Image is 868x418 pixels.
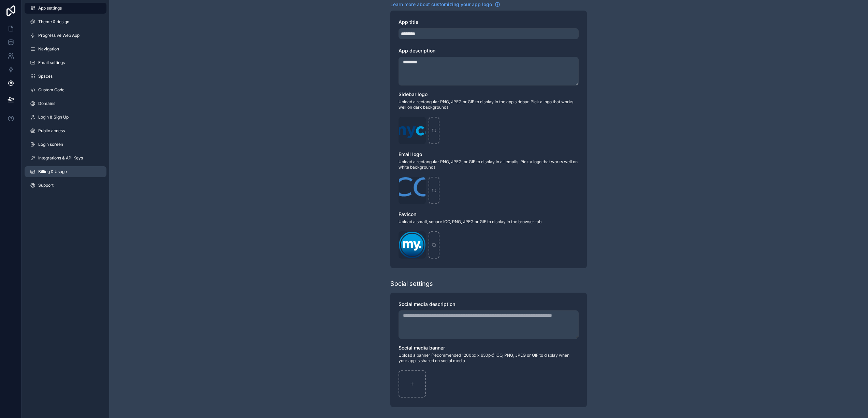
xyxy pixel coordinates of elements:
[399,301,455,307] span: Social media description
[38,33,79,38] span: Progressive Web App
[25,57,106,68] a: Email settings
[38,74,53,79] span: Spaces
[25,153,106,164] a: Integrations & API Keys
[38,128,65,134] span: Public access
[25,112,106,123] a: Login & Sign Up
[38,87,64,93] span: Custom Code
[25,30,106,41] a: Progressive Web App
[38,169,67,174] span: Billing & Usage
[38,60,65,65] span: Email settings
[38,155,83,161] span: Integrations & API Keys
[25,125,106,136] a: Public access
[399,159,579,170] span: Upload a rectangular PNG, JPEG, or GIF to display in all emails. Pick a logo that works well on w...
[38,46,59,52] span: Navigation
[399,151,422,157] span: Email logo
[25,98,106,109] a: Domains
[38,114,69,120] span: Login & Sign Up
[25,84,106,95] a: Custom Code
[38,101,55,106] span: Domains
[399,211,416,217] span: Favicon
[399,91,428,97] span: Sidebar logo
[38,183,54,188] span: Support
[38,19,69,25] span: Theme & design
[38,142,63,147] span: Login screen
[390,1,492,8] span: Learn more about customizing your app logo
[399,99,579,110] span: Upload a rectangular PNG, JPEG or GIF to display in the app sidebar. Pick a logo that works well ...
[399,345,445,351] span: Social media banner
[399,48,435,53] span: App description
[25,16,106,27] a: Theme & design
[25,44,106,55] a: Navigation
[25,180,106,191] a: Support
[399,219,579,225] span: Upload a small, square ICO, PNG, JPEG or GIF to display in the browser tab
[38,5,62,11] span: App settings
[399,353,579,363] span: Upload a banner (recommended 1200px x 630px) ICO, PNG, JPEG or GIF to display when your app is sh...
[390,1,500,8] a: Learn more about customizing your app logo
[399,19,418,25] span: App title
[25,139,106,150] a: Login screen
[25,3,106,14] a: App settings
[390,279,433,289] div: Social settings
[25,166,106,177] a: Billing & Usage
[25,71,106,82] a: Spaces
